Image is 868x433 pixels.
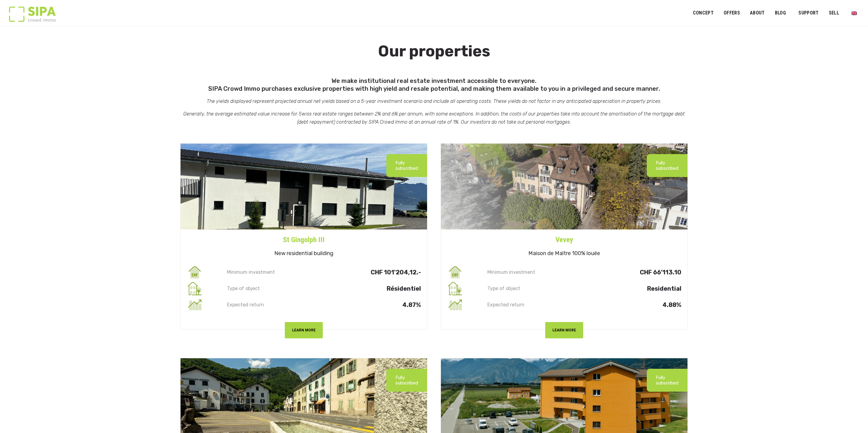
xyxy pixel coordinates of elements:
[689,6,718,20] a: Concept
[226,286,323,291] p: Type of object
[323,302,421,308] p: 4.87%
[848,7,861,19] a: Switch to
[771,6,790,20] a: Blog
[693,5,859,21] nav: Primary menu
[545,322,583,338] button: LEARN MORE
[486,302,584,308] p: Expected return
[746,6,769,20] a: ABOUT
[395,160,418,171] p: Fully subscribed
[447,264,463,280] img: invest_min
[584,286,681,291] p: Residential
[323,270,421,275] p: CHF 101'204,12.-
[207,98,662,104] em: The yields displayed represent projected annual net yields based on a 5-year investment scenario ...
[187,297,203,313] img: rendement
[9,7,56,22] img: Logo
[181,144,427,229] img: st-gin-iii
[825,6,843,20] a: Sell
[395,375,418,386] p: Fully subscribed
[584,302,681,308] p: 4.88%
[441,229,687,245] a: Vevey
[183,111,685,125] em: Generally, the average estimated value increase for Swiss real estate ranges between 2% and 6% pe...
[285,317,322,324] a: LEARN MORE
[656,375,678,386] p: Fully subscribed
[177,43,691,74] h1: Our properties
[486,270,584,275] p: Minimum investment
[545,317,583,324] a: LEARN MORE
[285,322,322,338] button: LEARN MORE
[181,245,427,264] h5: New residential building
[720,6,744,20] a: OFFERS
[584,270,681,275] p: CHF 66’113.10
[187,280,203,297] img: type
[226,270,323,275] p: Minimum investment
[181,229,427,245] a: St Gingolph III
[851,11,857,15] img: English
[794,6,822,20] a: Support
[486,286,584,291] p: Type of object
[447,297,463,313] img: rendement
[656,160,678,171] p: Fully subscribed
[323,286,421,291] p: Résidentiel
[177,74,691,93] h5: We make institutional real estate investment accessible to everyone. SIPA Crowd Immo purchases ex...
[447,280,463,297] img: type
[441,245,687,264] h5: Maison de Maître 100% louée
[226,302,323,308] p: Expected return
[187,264,203,280] img: invest_min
